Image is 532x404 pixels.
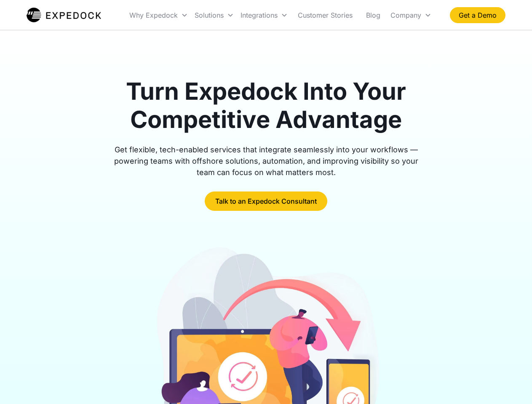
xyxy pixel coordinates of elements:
[359,1,387,29] a: Blog
[387,1,435,29] div: Company
[241,11,278,19] div: Integrations
[205,191,327,211] a: Talk to an Expedock Consultant
[490,364,532,404] iframe: Chat Widget
[104,77,428,134] h1: Turn Expedock Into Your Competitive Advantage
[191,1,237,29] div: Solutions
[237,1,291,29] div: Integrations
[27,7,101,24] img: Expedock Logo
[390,11,421,19] div: Company
[104,144,428,178] div: Get flexible, tech-enabled services that integrate seamlessly into your workflows — powering team...
[27,7,101,24] a: home
[129,11,178,19] div: Why Expedock
[126,1,191,29] div: Why Expedock
[195,11,224,19] div: Solutions
[450,7,505,23] a: Get a Demo
[291,1,359,29] a: Customer Stories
